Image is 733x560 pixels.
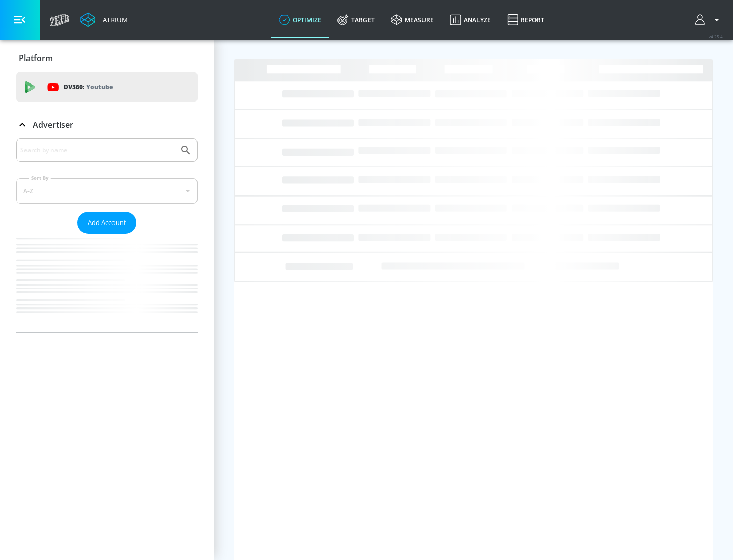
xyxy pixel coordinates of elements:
a: measure [383,2,442,38]
span: Add Account [88,217,126,229]
nav: list of Advertiser [16,234,198,332]
a: Report [499,2,552,38]
p: DV360: [64,81,113,93]
p: Platform [19,52,53,64]
div: Advertiser [16,138,198,332]
a: Analyze [442,2,499,38]
label: Sort By [29,175,51,181]
a: Atrium [80,12,128,27]
input: Search by name [20,144,175,157]
div: A-Z [16,178,198,204]
p: Youtube [86,81,113,92]
div: Advertiser [16,110,198,139]
div: DV360: Youtube [16,72,198,102]
a: optimize [271,2,329,38]
div: Atrium [99,15,128,24]
p: Advertiser [33,119,73,130]
span: v 4.25.4 [709,34,723,39]
button: Add Account [77,212,136,234]
a: Target [329,2,383,38]
div: Platform [16,44,198,72]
